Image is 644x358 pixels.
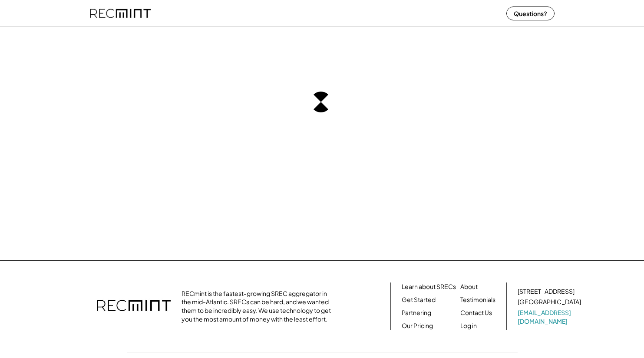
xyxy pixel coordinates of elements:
a: [EMAIL_ADDRESS][DOMAIN_NAME] [518,309,583,325]
div: [GEOGRAPHIC_DATA] [518,298,581,306]
div: RECmint is the fastest-growing SREC aggregator in the mid-Atlantic. SRECs can be hard, and we wan... [182,289,336,323]
button: Questions? [506,7,555,20]
div: [STREET_ADDRESS] [518,287,575,296]
a: Log in [460,322,477,330]
a: Partnering [402,309,431,317]
a: Get Started [402,296,436,304]
a: Learn about SRECs [402,282,456,291]
a: Our Pricing [402,322,433,330]
a: Contact Us [460,309,492,317]
img: recmint-logotype%403x%20%281%29.jpeg [90,2,151,25]
a: Testimonials [460,296,495,304]
a: About [460,282,478,291]
img: recmint-logotype%403x.png [97,291,171,322]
